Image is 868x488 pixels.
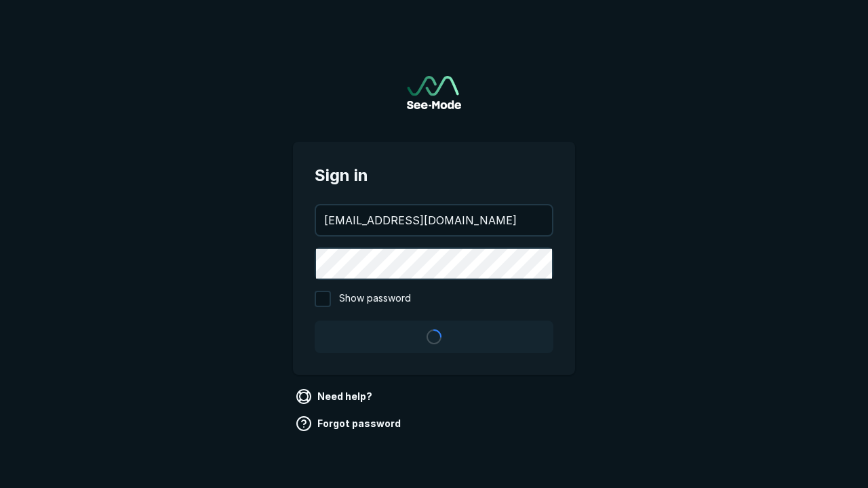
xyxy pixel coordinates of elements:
a: Go to sign in [407,76,461,109]
a: Forgot password [293,413,406,434]
span: Sign in [315,163,553,188]
a: Need help? [293,386,378,407]
span: Show password [339,291,411,307]
img: See-Mode Logo [407,76,461,109]
input: your@email.com [316,205,552,235]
